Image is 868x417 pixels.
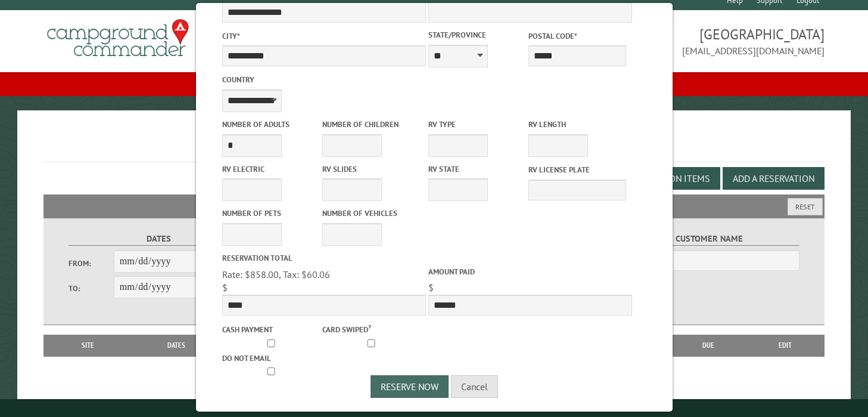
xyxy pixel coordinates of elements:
label: Country [222,74,425,85]
label: Number of Adults [222,119,319,130]
th: Edit [745,335,825,356]
label: Number of Vehicles [322,208,419,219]
label: RV Electric [222,163,319,175]
label: City [222,30,425,42]
th: Site [49,335,126,356]
label: State/Province [428,29,525,41]
th: Due [671,335,745,356]
label: Cash payment [222,324,319,335]
label: RV Slides [322,163,419,175]
label: To: [69,283,113,294]
span: $ [222,282,227,294]
span: Rate: $858.00, Tax: $60.06 [222,268,329,280]
button: Reserve Now [371,375,449,398]
h2: Filters [43,194,825,217]
label: Do not email [222,353,319,364]
label: RV State [428,163,525,175]
span: $ [428,282,433,294]
label: Amount paid [428,266,631,277]
label: Number of Children [322,119,419,130]
th: Dates [126,335,227,356]
h1: Reservations [43,129,825,162]
a: ? [368,323,371,331]
label: RV License Plate [528,164,626,175]
label: Postal Code [528,30,626,42]
button: Reset [788,198,823,215]
label: Reservation Total [222,252,425,264]
button: Cancel [451,375,498,398]
label: Customer Name [620,232,799,246]
label: RV Type [428,119,525,130]
button: Add a Reservation [723,167,825,190]
label: RV Length [528,119,626,130]
label: Card swiped [322,322,419,335]
label: Dates [69,232,248,246]
label: Number of Pets [222,208,319,219]
img: Campground Commander [43,15,192,61]
label: From: [69,258,113,269]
